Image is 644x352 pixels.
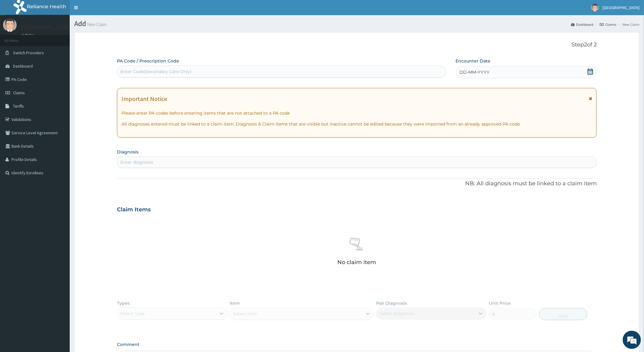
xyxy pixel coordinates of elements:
[74,20,639,28] h1: Add
[600,22,616,27] a: Claims
[602,5,639,10] span: [GEOGRAPHIC_DATA]
[117,149,138,155] label: Diagnosis
[21,25,71,30] p: [GEOGRAPHIC_DATA]
[456,58,491,64] label: Encounter Date
[117,58,179,64] label: PA Code / Prescription Code
[86,22,106,27] small: New Claim
[591,4,599,12] img: User Image
[122,96,167,102] h1: Important Notice
[617,22,639,27] li: New Claim
[571,22,593,27] a: Dashboard
[99,3,114,18] div: Minimize live chat window
[122,110,592,116] p: Please enter PA codes before entering items that are not attached to a PA code
[13,103,24,109] span: Tariffs
[35,76,84,138] span: We're online!
[117,180,597,188] p: NB: All diagnosis must be linked to a claim item
[117,206,151,213] h3: Claim Items
[13,63,33,69] span: Dashboard
[120,69,192,75] div: Enter Code(Secondary Care Only)
[13,50,44,55] span: Switch Providers
[11,30,25,45] img: d_794563401_company_1708531726252_794563401
[13,90,25,96] span: Claims
[120,159,153,165] div: Enter diagnosis
[21,33,36,37] a: Online
[117,42,597,48] p: Step 2 of 2
[337,259,376,265] p: No claim item
[117,342,597,347] label: Comment
[3,166,115,187] textarea: Type your message and hit 'Enter'
[3,18,17,32] img: User Image
[122,121,592,127] p: All diagnoses entered must be linked to a claim item. Diagnosis & Claim Items that are visible bu...
[32,34,102,42] div: Chat with us now
[460,69,490,75] span: DD-MM-YYYY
